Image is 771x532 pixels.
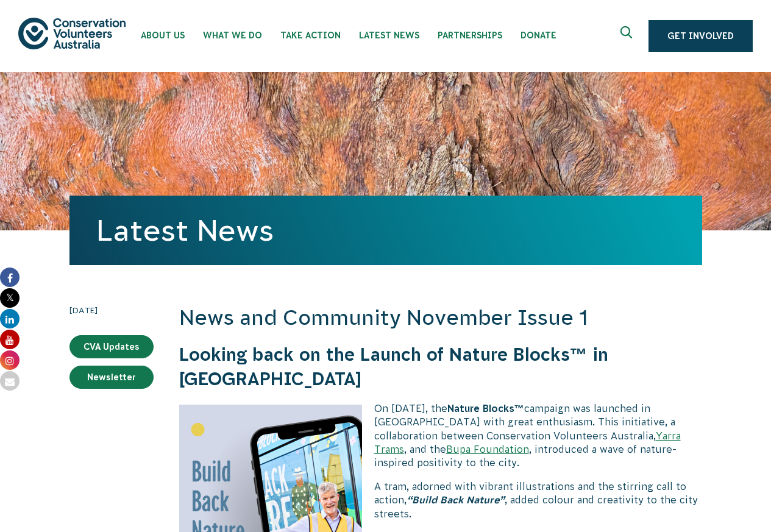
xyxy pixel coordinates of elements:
[280,30,341,40] span: Take Action
[96,214,274,247] a: Latest News
[69,303,154,317] time: [DATE]
[179,480,702,520] p: A tram, adorned with vibrant illustrations and the stirring call to action, , added colour and cr...
[447,403,524,414] strong: Nature Blocks™
[359,30,419,40] span: Latest News
[407,494,505,505] strong: “Build Back Nature”
[374,430,681,455] a: Yarra Trams
[438,30,502,40] span: Partnerships
[179,402,702,470] p: On [DATE], the campaign was launched in [GEOGRAPHIC_DATA] with great enthusiasm. This initiative,...
[69,335,154,358] a: CVA Updates
[521,30,556,40] span: Donate
[18,18,126,49] img: logo.svg
[203,30,262,40] span: What We Do
[179,344,608,389] strong: Looking back on the Launch of Nature Blocks™ in [GEOGRAPHIC_DATA]
[620,26,636,46] span: Expand search box
[648,20,753,52] a: Get Involved
[613,21,642,51] button: Expand search box Close search box
[69,366,154,389] a: Newsletter
[446,444,529,455] a: Bupa Foundation
[179,303,702,333] h2: News and Community November Issue 1
[141,30,185,40] span: About Us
